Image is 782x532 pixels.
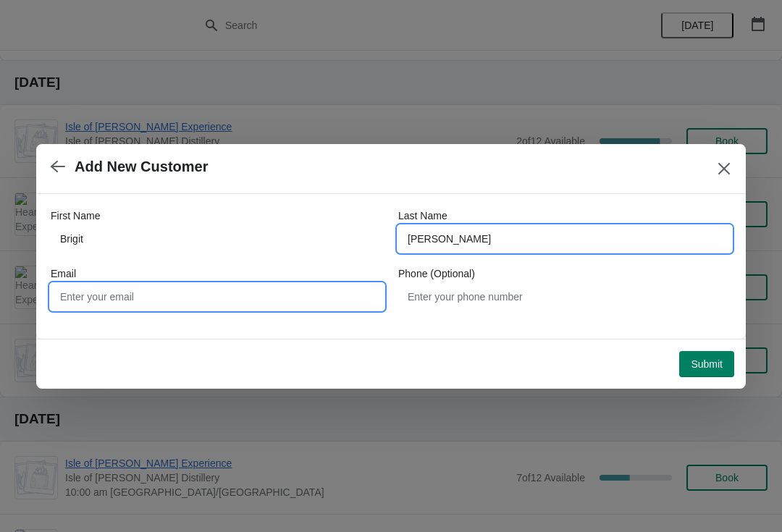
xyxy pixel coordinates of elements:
label: Email [51,266,76,281]
label: Phone (Optional) [398,266,475,281]
input: John [51,226,384,252]
button: Close [711,156,737,182]
input: Smith [398,226,731,252]
input: Enter your phone number [398,284,731,310]
label: First Name [51,208,100,223]
label: Last Name [398,208,447,223]
button: Submit [679,351,734,377]
span: Submit [691,358,723,370]
h2: Add New Customer [75,159,208,175]
input: Enter your email [51,284,384,310]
